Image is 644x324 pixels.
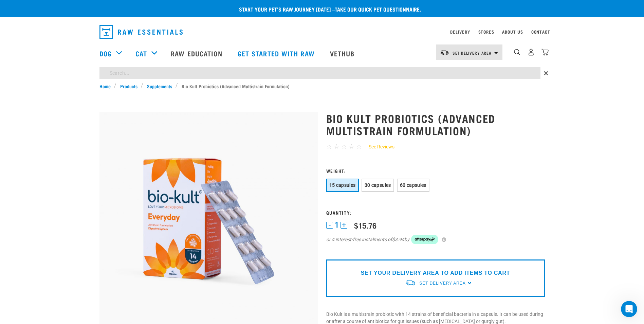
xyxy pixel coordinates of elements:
[326,179,359,192] button: 15 capsules
[341,222,347,229] button: +
[349,143,354,150] span: ☆
[621,301,637,317] iframe: Intercom live chat
[329,182,356,188] span: 15 capsules
[362,143,394,150] a: See Reviews
[405,279,416,286] img: van-moving.png
[99,67,540,79] input: Search...
[164,40,231,67] a: Raw Education
[326,222,333,229] button: -
[531,31,550,33] a: Contact
[440,49,449,55] img: van-moving.png
[502,31,523,33] a: About Us
[334,143,339,150] span: ☆
[450,31,470,33] a: Delivery
[411,235,438,244] img: Afterpay
[231,40,323,67] a: Get started with Raw
[335,7,421,11] a: take our quick pet questionnaire.
[94,22,550,41] nav: dropdown navigation
[354,221,376,230] div: $15.76
[365,182,391,188] span: 30 capsules
[99,83,114,90] a: Home
[99,83,545,90] nav: breadcrumbs
[326,112,545,137] h1: Bio Kult Probiotics (Advanced Multistrain Formulation)
[326,210,545,215] h3: Quantity:
[99,25,183,39] img: Raw Essentials Logo
[541,49,549,56] img: home-icon@2x.png
[356,143,362,150] span: ☆
[478,31,494,33] a: Stores
[544,67,548,79] span: ×
[400,182,426,188] span: 60 capsules
[514,49,520,55] img: home-icon-1@2x.png
[453,52,492,54] span: Set Delivery Area
[397,179,429,192] button: 60 capsules
[528,49,535,56] img: user.png
[392,236,404,243] span: $3.94
[335,221,339,229] span: 1
[323,40,363,67] a: Vethub
[419,281,465,286] span: Set Delivery Area
[362,179,394,192] button: 30 capsules
[361,269,510,277] p: SET YOUR DELIVERY AREA TO ADD ITEMS TO CART
[326,168,545,173] h3: Weight:
[116,83,141,90] a: Products
[143,83,176,90] a: Supplements
[326,143,332,150] span: ☆
[341,143,347,150] span: ☆
[135,48,147,58] a: Cat
[99,48,112,58] a: Dog
[326,235,545,244] div: or 4 interest-free instalments of by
